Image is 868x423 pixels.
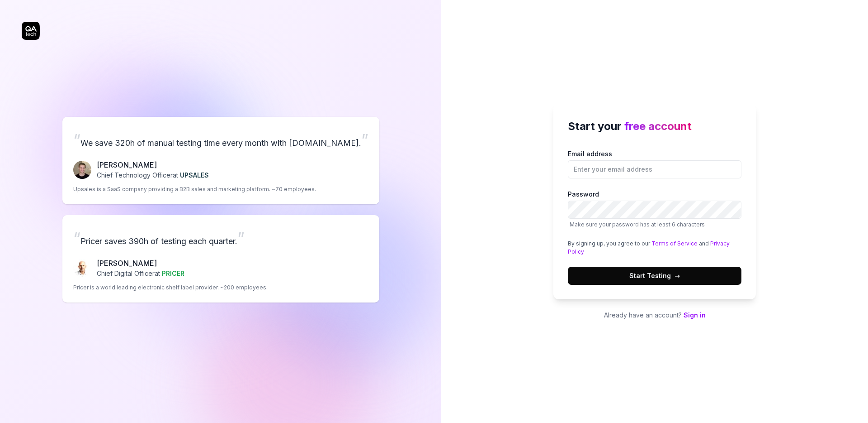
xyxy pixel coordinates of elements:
span: “ [73,228,80,248]
span: “ [73,130,80,150]
h2: Start your [568,118,741,135]
button: Start Testing→ [568,267,741,285]
span: → [675,271,680,280]
span: PRICER [162,269,184,277]
p: Upsales is a SaaS company providing a B2B sales and marketing platform. ~70 employees. [73,185,316,193]
p: Chief Digital Officer at [97,269,184,278]
p: Chief Technology Officer at [97,170,209,180]
a: “Pricer saves 390h of testing each quarter.”Chris Chalkitis[PERSON_NAME]Chief Digital Officerat P... [62,215,379,303]
a: Terms of Service [651,240,698,247]
p: Pricer is a world leading electronic shelf label provider. ~200 employees. [73,284,268,292]
a: Sign in [684,311,706,319]
label: Password [568,189,741,229]
p: Already have an account? [553,310,756,320]
input: PasswordMake sure your password has at least 6 characters [568,201,741,219]
span: ” [361,130,368,150]
p: Pricer saves 390h of testing each quarter. [73,226,368,250]
label: Email address [568,149,741,178]
img: Chris Chalkitis [73,259,91,277]
span: Make sure your password has at least 6 characters [570,221,705,228]
img: Fredrik Seidl [73,161,91,179]
span: ” [237,228,245,248]
span: free account [624,120,692,133]
p: We save 320h of manual testing time every month with [DOMAIN_NAME]. [73,128,368,152]
p: [PERSON_NAME] [97,258,184,269]
span: UPSALES [180,171,209,179]
input: Email address [568,160,741,178]
p: [PERSON_NAME] [97,159,209,170]
div: By signing up, you agree to our and [568,240,741,256]
a: “We save 320h of manual testing time every month with [DOMAIN_NAME].”Fredrik Seidl[PERSON_NAME]Ch... [62,117,379,204]
span: Start Testing [629,271,680,280]
a: Privacy Policy [568,240,730,255]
